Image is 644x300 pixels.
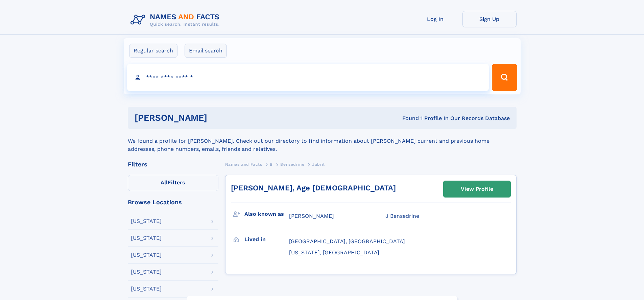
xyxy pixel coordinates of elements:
[305,115,510,122] div: Found 1 Profile In Our Records Database
[127,64,489,91] input: search input
[280,162,304,167] span: Bensedrine
[231,184,396,192] a: [PERSON_NAME], Age [DEMOGRAPHIC_DATA]
[225,160,262,168] a: Names and Facts
[128,11,225,29] img: Logo Names and Facts
[289,213,334,219] span: [PERSON_NAME]
[408,11,462,27] a: Log In
[129,44,177,58] label: Regular search
[289,249,379,256] span: [US_STATE], [GEOGRAPHIC_DATA]
[312,162,325,167] span: Jabril
[244,208,289,220] h3: Also known as
[270,162,273,167] span: B
[131,218,162,224] div: [US_STATE]
[270,160,273,168] a: B
[131,235,162,241] div: [US_STATE]
[161,179,168,186] span: All
[128,161,218,167] div: Filters
[461,181,493,197] div: View Profile
[131,269,162,275] div: [US_STATE]
[289,238,405,245] span: [GEOGRAPHIC_DATA], [GEOGRAPHIC_DATA]
[131,252,162,258] div: [US_STATE]
[128,129,517,153] div: We found a profile for [PERSON_NAME]. Check out our directory to find information about [PERSON_N...
[444,181,510,197] a: View Profile
[280,160,304,168] a: Bensedrine
[492,64,517,91] button: Search Button
[462,11,517,27] a: Sign Up
[135,114,305,122] h1: [PERSON_NAME]
[185,44,227,58] label: Email search
[385,213,419,219] span: J Bensedrine
[131,286,162,292] div: [US_STATE]
[128,175,218,191] label: Filters
[128,199,218,205] div: Browse Locations
[244,234,289,245] h3: Lived in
